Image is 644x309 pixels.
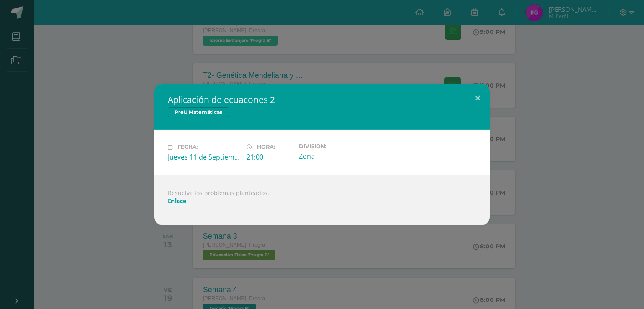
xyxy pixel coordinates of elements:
a: Enlace [168,197,186,205]
span: Hora: [257,144,275,150]
div: Resuelva los problemas planteados. [154,175,490,225]
div: Zona [299,152,371,161]
label: División: [299,143,371,149]
span: Fecha: [177,144,198,150]
span: PreU Matemáticas [168,107,229,117]
div: 21:00 [247,152,292,162]
button: Close (Esc) [466,84,490,112]
div: Jueves 11 de Septiembre [168,152,240,162]
h2: Aplicación de ecuacones 2 [168,94,476,106]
